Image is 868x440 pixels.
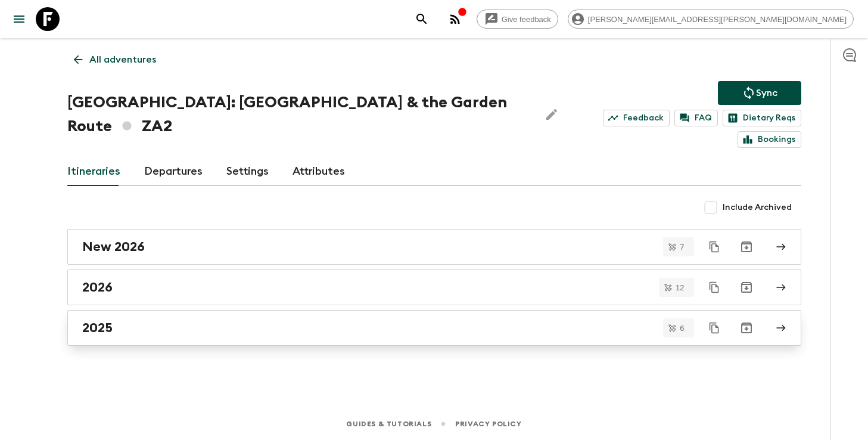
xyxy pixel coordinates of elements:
[718,81,801,105] button: Sync adventure departures to the booking engine
[67,91,530,138] h1: [GEOGRAPHIC_DATA]: [GEOGRAPHIC_DATA] & the Garden Route ZA2
[668,284,691,292] span: 12
[735,316,758,340] button: Archive
[82,239,145,255] h2: New 2026
[673,324,691,332] span: 6
[603,110,670,126] a: Feedback
[410,7,434,31] button: search adventures
[455,417,521,430] a: Privacy Policy
[568,10,854,29] div: [PERSON_NAME][EMAIL_ADDRESS][PERSON_NAME][DOMAIN_NAME]
[673,243,691,251] span: 7
[704,236,725,258] button: Duplicate
[477,10,558,29] a: Give feedback
[581,15,853,24] span: [PERSON_NAME][EMAIL_ADDRESS][PERSON_NAME][DOMAIN_NAME]
[67,310,801,346] a: 2025
[756,86,777,100] p: Sync
[89,52,156,67] p: All adventures
[704,317,725,339] button: Duplicate
[735,275,758,299] button: Archive
[82,320,113,336] h2: 2025
[738,131,801,148] a: Bookings
[674,110,718,126] a: FAQ
[7,7,31,31] button: menu
[346,417,431,430] a: Guides & Tutorials
[144,157,203,186] a: Departures
[67,157,120,186] a: Itineraries
[67,269,801,305] a: 2026
[82,280,113,295] h2: 2026
[735,235,758,259] button: Archive
[540,91,564,138] button: Edit Adventure Title
[293,157,345,186] a: Attributes
[226,157,269,186] a: Settings
[704,277,725,298] button: Duplicate
[67,229,801,265] a: New 2026
[67,48,163,72] a: All adventures
[723,202,792,213] span: Include Archived
[495,15,558,24] span: Give feedback
[723,110,801,126] a: Dietary Reqs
